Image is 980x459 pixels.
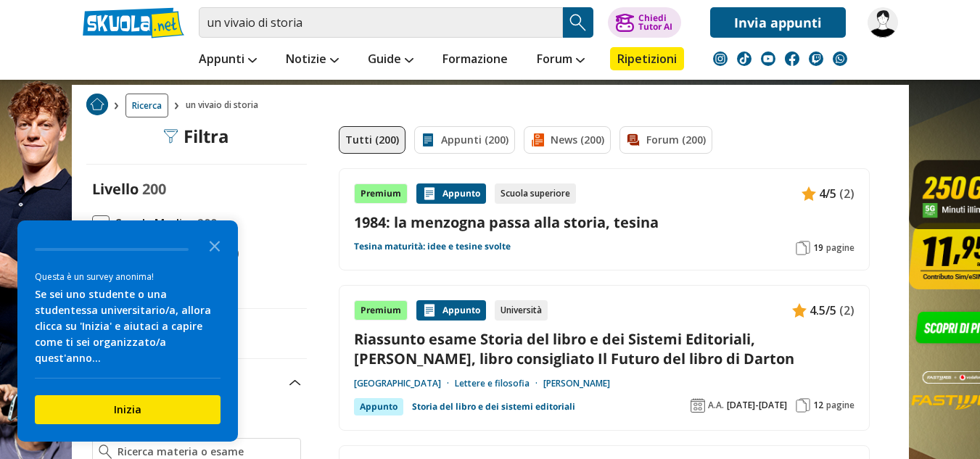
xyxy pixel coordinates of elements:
[495,300,548,321] div: Università
[608,7,681,38] button: ChiediTutor AI
[809,51,823,66] img: twitch
[727,400,787,411] span: [DATE]-[DATE]
[495,183,576,204] div: Scuola superiore
[163,126,229,146] div: Filtra
[691,398,705,413] img: Anno accademico
[533,47,588,73] a: Forum
[422,186,437,201] img: Appunti contenuto
[833,51,847,66] img: WhatsApp
[530,133,545,147] img: News filtro contenuto
[826,400,855,411] span: pagine
[416,300,486,321] div: Appunto
[792,303,807,318] img: Appunti contenuto
[35,395,221,424] button: Inizia
[737,51,752,66] img: tiktok
[354,329,855,368] a: Riassunto esame Storia del libro e dei Sistemi Editoriali, [PERSON_NAME], libro consigliato Il Fu...
[414,126,515,154] a: Appunti (200)
[710,7,846,38] a: Invia appunti
[163,129,178,144] img: Filtra filtri mobile
[626,133,641,147] img: Forum filtro contenuto
[819,184,836,203] span: 4/5
[868,7,898,38] img: marikaaaag
[200,231,229,260] button: Close the survey
[354,212,855,232] a: 1984: la menzogna passa alla storia, tesina
[186,94,264,117] span: un vivaio di storia
[796,398,810,413] img: Pagine
[364,47,417,73] a: Guide
[563,7,593,38] button: Search Button
[839,301,855,320] span: (2)
[708,400,724,411] span: A.A.
[195,47,260,73] a: Appunti
[796,241,810,255] img: Pagine
[92,179,139,199] label: Livello
[354,378,455,389] a: [GEOGRAPHIC_DATA]
[339,126,405,154] a: Tutti (200)
[86,94,108,115] img: Home
[813,400,823,411] span: 12
[142,179,166,199] span: 200
[17,220,238,442] div: Survey
[354,300,408,321] div: Premium
[282,47,342,73] a: Notizie
[543,378,610,389] a: [PERSON_NAME]
[638,14,672,31] div: Chiedi Tutor AI
[412,398,575,415] a: Storia del libro e dei sistemi editoriali
[99,444,112,459] img: Ricerca materia o esame
[192,214,217,233] span: 200
[802,186,816,201] img: Appunti contenuto
[826,242,855,254] span: pagine
[354,241,511,252] a: Tesina maturità: idee e tesine svolte
[439,47,511,73] a: Formazione
[289,380,301,386] img: Apri e chiudi sezione
[86,94,108,117] a: Home
[35,286,221,366] div: Se sei uno studente o una studentessa universitario/a, allora clicca su 'Inizia' e aiutaci a capi...
[455,378,543,389] a: Lettere e filosofia
[810,301,836,320] span: 4.5/5
[761,51,775,66] img: youtube
[422,303,437,318] img: Appunti contenuto
[610,47,684,70] a: Ripetizioni
[713,51,728,66] img: instagram
[125,94,168,117] a: Ricerca
[416,183,486,204] div: Appunto
[813,242,823,254] span: 19
[199,7,563,38] input: Cerca appunti, riassunti o versioni
[421,133,435,147] img: Appunti filtro contenuto
[118,444,294,459] input: Ricerca materia o esame
[354,398,403,415] div: Appunto
[839,184,855,203] span: (2)
[354,183,408,204] div: Premium
[110,214,189,233] span: Scuola Media
[35,270,221,284] div: Questa è un survey anonima!
[785,51,799,66] img: facebook
[567,12,589,33] img: Cerca appunti, riassunti o versioni
[619,126,712,154] a: Forum (200)
[524,126,611,154] a: News (200)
